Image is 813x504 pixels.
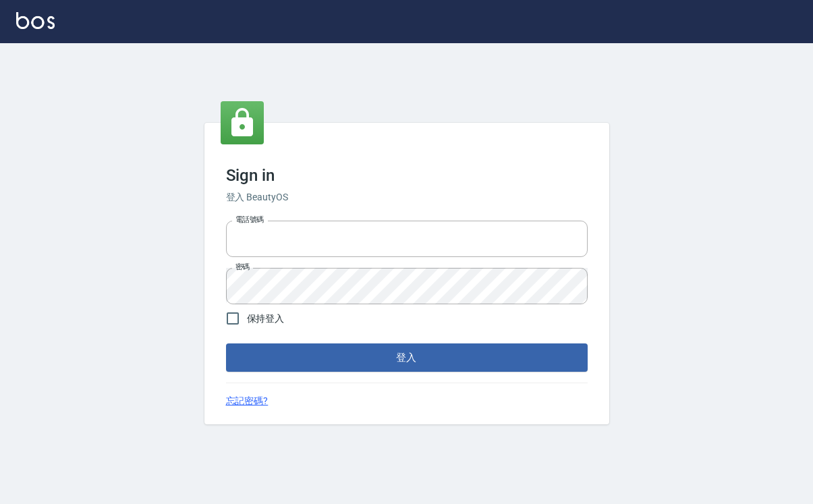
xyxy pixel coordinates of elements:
[235,215,264,225] label: 電話號碼
[226,343,588,372] button: 登入
[247,312,285,326] span: 保持登入
[16,12,55,29] img: Logo
[235,262,250,272] label: 密碼
[226,394,269,408] a: 忘記密碼?
[226,190,588,204] h6: 登入 BeautyOS
[226,166,588,185] h3: Sign in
